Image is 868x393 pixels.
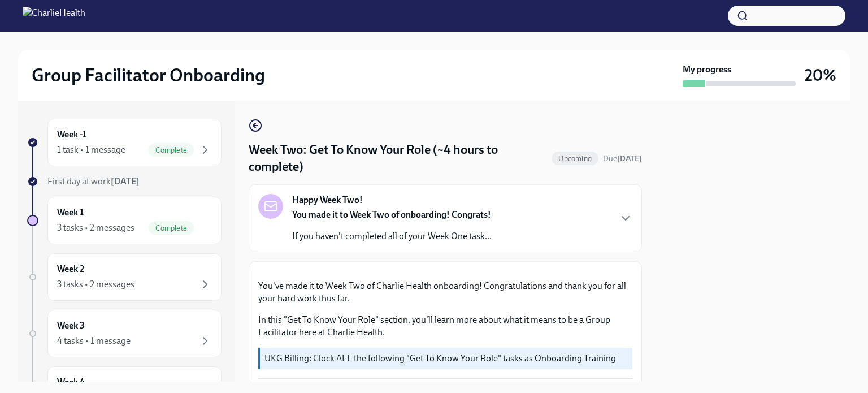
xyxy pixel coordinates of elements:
p: In this "Get To Know Your Role" section, you'll learn more about what it means to be a Group Faci... [258,314,632,339]
strong: Happy Week Two! [292,194,363,206]
div: 3 tasks • 2 messages [57,222,134,234]
a: Week 34 tasks • 1 message [27,310,222,357]
a: Week 13 tasks • 2 messagesComplete [27,197,222,244]
span: Due [603,154,642,163]
img: CharlieHealth [23,7,85,25]
h2: Group Facilitator Onboarding [32,64,265,87]
p: You've made it to Week Two of Charlie Health onboarding! Congratulations and thank you for all yo... [258,280,632,305]
h6: Week 4 [57,376,85,388]
div: 4 tasks • 1 message [57,335,131,347]
h6: Week 1 [57,206,84,219]
div: 1 task • 1 message [57,144,125,156]
span: Upcoming [552,154,598,163]
span: September 16th, 2025 07:00 [603,153,642,164]
p: UKG Billing: Clock ALL the following "Get To Know Your Role" tasks as Onboarding Training [264,352,628,365]
p: If you haven't completed all of your Week One task... [292,230,492,243]
a: First day at work[DATE] [27,175,222,188]
a: Week -11 task • 1 messageComplete [27,119,222,166]
strong: [DATE] [111,176,140,187]
h6: Week 2 [57,263,84,275]
a: Week 23 tasks • 2 messages [27,253,222,301]
h6: Week -1 [57,128,86,141]
h6: Week 3 [57,319,85,332]
strong: My progress [683,63,731,76]
span: Complete [149,146,194,154]
strong: You made it to Week Two of onboarding! Congrats! [292,209,491,220]
h4: Week Two: Get To Know Your Role (~4 hours to complete) [249,141,547,175]
h3: 20% [805,65,836,85]
span: Complete [149,224,194,232]
div: 3 tasks • 2 messages [57,278,134,291]
span: First day at work [47,176,140,187]
strong: [DATE] [617,154,642,163]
